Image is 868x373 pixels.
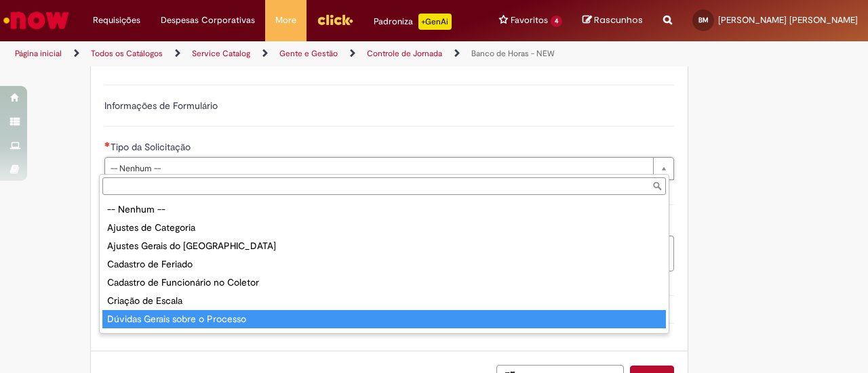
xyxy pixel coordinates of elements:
div: Ponto Web/Mobile [102,328,666,347]
div: Dúvidas Gerais sobre o Processo [102,310,666,328]
div: Ajustes de Categoria [102,219,666,237]
div: Criação de Escala [102,292,666,310]
div: Ajustes Gerais do [GEOGRAPHIC_DATA] [102,237,666,255]
div: Cadastro de Funcionário no Coletor [102,273,666,292]
div: -- Nenhum -- [102,200,666,219]
ul: Tipo da Solicitação [100,198,669,333]
div: Cadastro de Feriado [102,255,666,273]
